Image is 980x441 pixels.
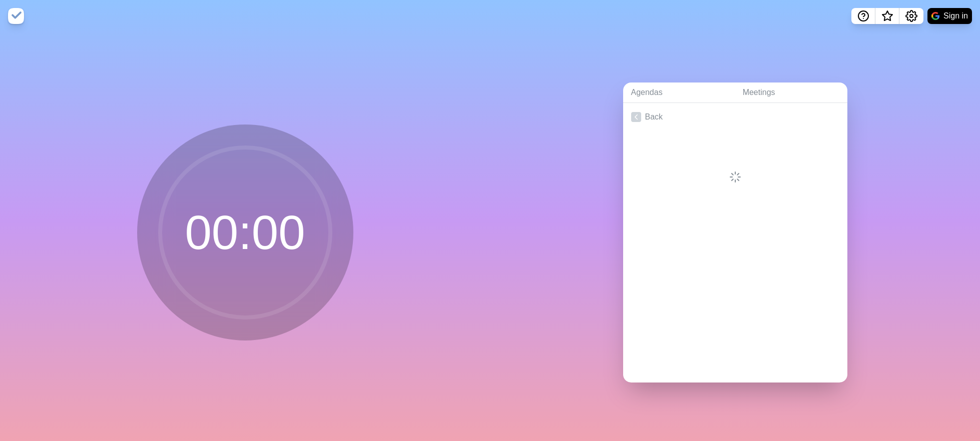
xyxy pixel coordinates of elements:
[623,103,847,131] a: Back
[899,8,923,24] button: Settings
[875,8,899,24] button: What’s new
[931,12,939,20] img: google logo
[735,82,847,103] a: Meetings
[851,8,875,24] button: Help
[8,8,24,24] img: timeblocks logo
[927,8,972,24] button: Sign in
[623,82,735,103] a: Agendas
